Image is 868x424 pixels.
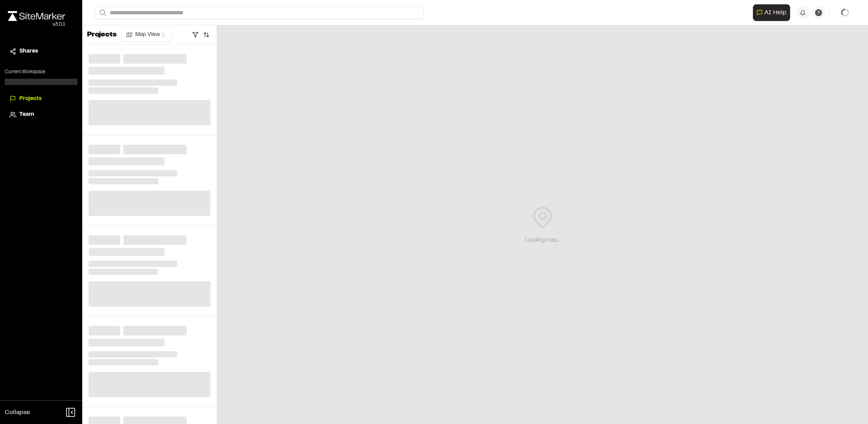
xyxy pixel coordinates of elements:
img: rebrand.png [8,11,65,21]
div: Open AI Assistant [753,4,793,21]
span: Projects [19,95,42,103]
div: Loading map... [525,236,560,245]
p: Current Workspace [5,68,78,76]
span: Shares [19,47,38,56]
a: Shares [9,47,73,56]
a: Projects [9,95,73,103]
a: Team [9,110,73,119]
span: Team [19,110,34,119]
button: Open AI Assistant [753,4,790,21]
div: Oh geez...please don't... [8,21,65,28]
button: Search [95,6,109,19]
p: Projects [87,30,117,40]
span: Collapse [5,408,30,417]
span: AI Help [764,8,787,17]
